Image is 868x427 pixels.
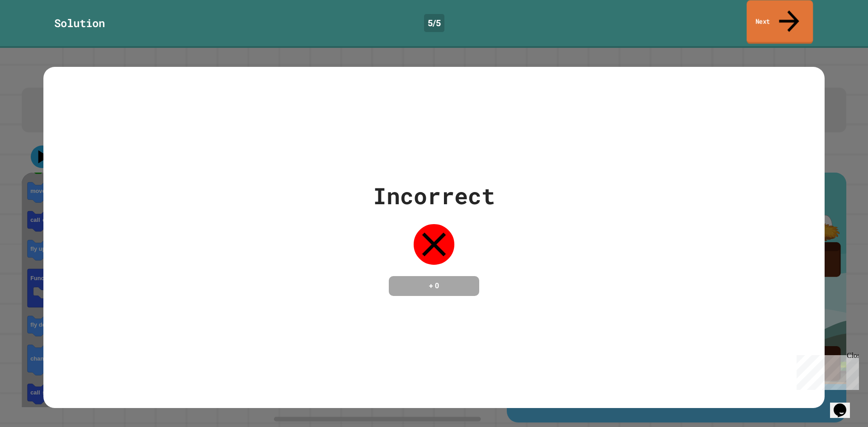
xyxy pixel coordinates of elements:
div: Solution [54,15,105,31]
div: Incorrect [373,179,495,213]
iframe: chat widget [830,391,859,418]
h4: + 0 [398,281,470,291]
a: Next [747,0,813,44]
div: 5 / 5 [424,14,444,32]
iframe: chat widget [793,352,859,390]
div: Chat with us now!Close [4,4,62,57]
